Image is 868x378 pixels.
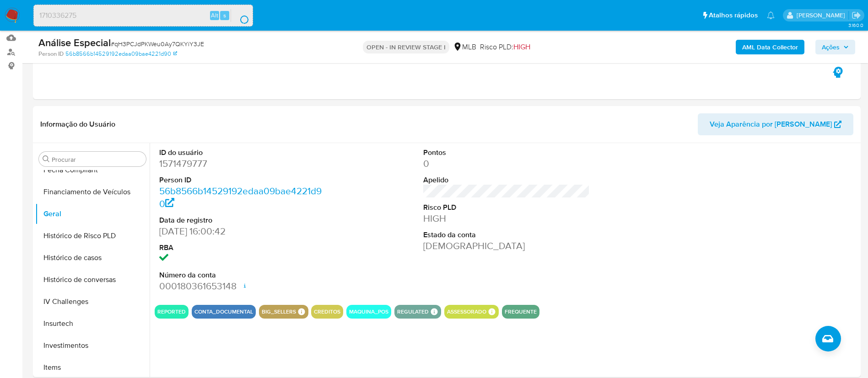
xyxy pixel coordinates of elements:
[423,148,590,158] dt: Pontos
[159,225,326,238] dd: [DATE] 16:00:42
[35,203,150,225] button: Geral
[65,50,177,58] a: 56b8566b14529192edaa09bae4221d90
[38,35,111,50] b: Análise Especial
[423,212,590,225] dd: HIGH
[111,39,204,48] span: # qH3PCJdPKWeu0Ay7QKYiY3JE
[35,247,150,269] button: Histórico de casos
[35,313,150,335] button: Insurtech
[159,184,322,210] a: 56b8566b14529192edaa09bae4221d90
[848,21,863,29] span: 3.160.0
[423,202,590,213] dt: Risco PLD
[38,50,64,58] b: Person ID
[43,155,50,163] button: Procurar
[159,175,326,185] dt: Person ID
[815,40,855,54] button: Ações
[35,159,150,181] button: Fecha Compliant
[736,40,804,54] button: AML Data Collector
[797,11,848,20] p: laisa.felismino@mercadolivre.com
[710,113,832,135] span: Veja Aparência por [PERSON_NAME]
[159,148,326,158] dt: ID do usuário
[231,9,249,22] button: search-icon
[423,175,590,185] dt: Apelido
[35,225,150,247] button: Histórico de Risco PLD
[423,157,590,170] dd: 0
[423,240,590,252] dd: [DEMOGRAPHIC_DATA]
[40,120,115,129] h1: Informação do Usuário
[159,280,326,293] dd: 000180361653148
[453,42,476,52] div: MLB
[423,230,590,240] dt: Estado da conta
[513,42,530,52] span: HIGH
[767,11,775,19] a: Notificações
[223,11,226,20] span: s
[211,11,218,20] span: Alt
[35,335,150,357] button: Investimentos
[35,181,150,203] button: Financiamento de Veículos
[159,215,326,225] dt: Data de registro
[363,41,449,53] p: OPEN - IN REVIEW STAGE I
[52,155,142,164] input: Procurar
[159,243,326,253] dt: RBA
[35,269,150,291] button: Histórico de conversas
[698,113,853,135] button: Veja Aparência por [PERSON_NAME]
[822,40,840,54] span: Ações
[480,42,530,52] span: Risco PLD:
[742,40,798,54] b: AML Data Collector
[35,291,150,313] button: IV Challenges
[159,157,326,170] dd: 1571479777
[709,11,758,20] span: Atalhos rápidos
[34,10,253,21] input: Pesquise usuários ou casos...
[159,270,326,280] dt: Número da conta
[852,11,861,20] a: Sair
